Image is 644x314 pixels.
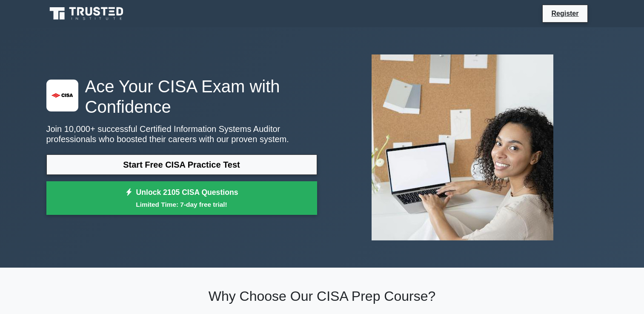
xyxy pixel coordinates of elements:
[46,124,317,144] p: Join 10,000+ successful Certified Information Systems Auditor professionals who boosted their car...
[46,76,317,117] h1: Ace Your CISA Exam with Confidence
[57,200,306,209] small: Limited Time: 7-day free trial!
[546,8,584,19] a: Register
[46,288,598,304] h2: Why Choose Our CISA Prep Course?
[46,154,317,175] a: Start Free CISA Practice Test
[46,181,317,215] a: Unlock 2105 CISA QuestionsLimited Time: 7-day free trial!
